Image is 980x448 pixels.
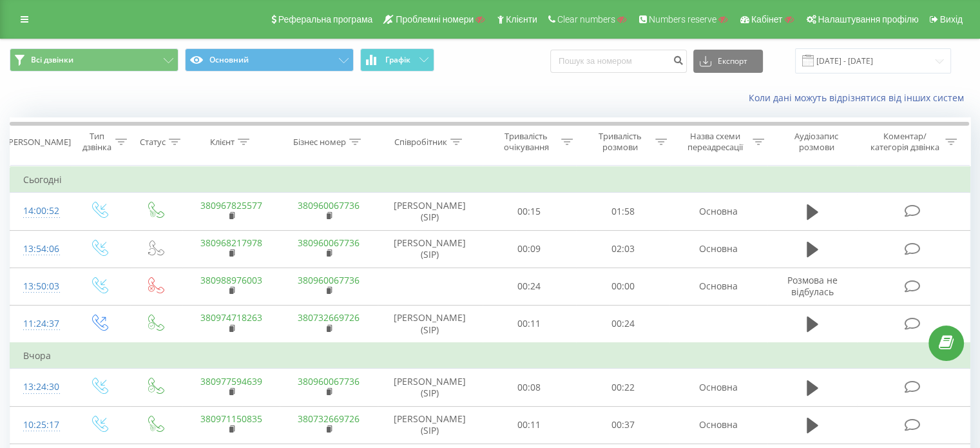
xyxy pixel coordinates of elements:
a: 380732669726 [298,413,360,425]
div: Тривалість очікування [494,131,559,153]
div: Статус [140,137,166,148]
td: 00:00 [576,268,669,305]
a: 380967825577 [200,199,262,211]
span: Numbers reserve [649,14,716,24]
td: [PERSON_NAME] (SIP) [378,305,483,343]
div: Співробітник [394,137,447,148]
span: Кабінет [751,14,783,24]
button: Експорт [693,50,763,73]
span: Клієнти [506,14,537,24]
div: [PERSON_NAME] [6,137,71,148]
span: Графік [385,55,410,64]
button: Основний [185,48,354,72]
span: Всі дзвінки [31,55,73,65]
a: Коли дані можуть відрізнятися вiд інших систем [749,92,970,104]
div: Тривалість розмови [588,131,652,153]
a: 380977594639 [200,375,262,387]
span: Налаштування профілю [818,14,918,24]
span: Проблемні номери [396,14,474,24]
td: [PERSON_NAME] (SIP) [378,369,483,406]
div: 14:00:52 [23,199,57,224]
td: 00:11 [483,406,576,443]
a: 380988976003 [200,274,262,286]
div: 13:24:30 [23,375,57,400]
td: 01:58 [576,193,669,230]
td: 00:37 [576,406,669,443]
input: Пошук за номером [550,50,687,73]
td: 00:24 [483,268,576,305]
td: [PERSON_NAME] (SIP) [378,193,483,230]
div: Тип дзвінка [81,131,111,153]
td: Сьогодні [10,167,970,193]
div: Коментар/категорія дзвінка [867,131,942,153]
td: 00:11 [483,305,576,343]
td: 00:15 [483,193,576,230]
td: 02:03 [576,230,669,268]
div: Клієнт [210,137,235,148]
a: 380960067736 [298,274,360,286]
td: Основна [669,268,767,305]
a: 380960067736 [298,199,360,211]
td: Основна [669,369,767,406]
td: Основна [669,193,767,230]
div: 13:50:03 [23,274,57,299]
span: Clear numbers [557,14,615,24]
td: 00:22 [576,369,669,406]
td: [PERSON_NAME] (SIP) [378,406,483,443]
td: Вчора [10,343,970,369]
a: 380732669726 [298,311,360,324]
td: 00:24 [576,305,669,343]
div: Бізнес номер [293,137,346,148]
div: 10:25:17 [23,413,57,438]
a: 380968217978 [200,237,262,249]
button: Графік [360,48,434,72]
td: 00:08 [483,369,576,406]
button: Всі дзвінки [10,48,178,72]
td: [PERSON_NAME] (SIP) [378,230,483,268]
div: 13:54:06 [23,237,57,262]
span: Реферальна програма [278,14,373,24]
td: Основна [669,406,767,443]
span: Розмова не відбулась [787,274,838,298]
div: 11:24:37 [23,311,57,336]
td: 00:09 [483,230,576,268]
a: 380974718263 [200,311,262,324]
div: Назва схеми переадресації [682,131,749,153]
div: Аудіозапис розмови [779,131,854,153]
span: Вихід [940,14,963,24]
a: 380971150835 [200,413,262,425]
a: 380960067736 [298,237,360,249]
a: 380960067736 [298,375,360,387]
td: Основна [669,230,767,268]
